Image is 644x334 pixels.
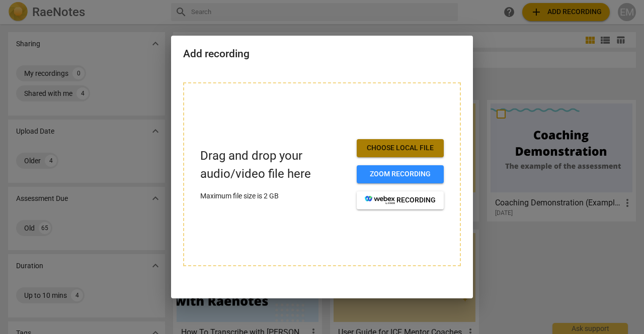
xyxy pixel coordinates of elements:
p: Maximum file size is 2 GB [200,191,349,201]
p: Drag and drop your audio/video file here [200,147,349,182]
button: recording [357,191,444,209]
h2: Add recording [183,48,461,60]
span: Choose local file [365,143,436,153]
button: Choose local file [357,139,444,157]
span: recording [365,195,436,205]
button: Zoom recording [357,165,444,183]
span: Zoom recording [365,169,436,179]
